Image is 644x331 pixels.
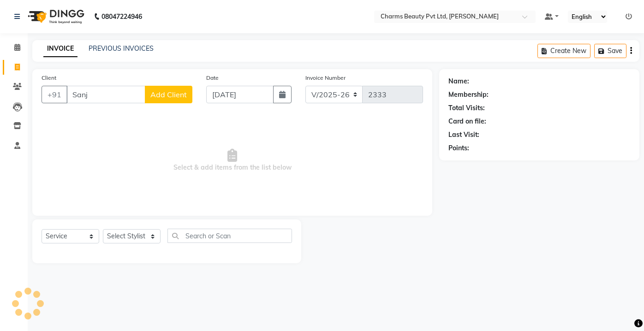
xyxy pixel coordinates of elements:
a: PREVIOUS INVOICES [89,44,154,53]
div: Last Visit: [448,130,479,140]
span: Add Client [150,90,187,99]
label: Invoice Number [305,74,346,82]
span: Select & add items from the list below [42,114,423,207]
div: Name: [448,77,469,86]
button: +91 [42,86,67,103]
b: 08047224946 [101,4,142,30]
input: Search by Name/Mobile/Email/Code [66,86,145,103]
label: Client [42,74,56,82]
a: INVOICE [43,41,78,57]
button: Add Client [145,86,192,103]
div: Points: [448,143,469,153]
input: Search or Scan [167,229,292,243]
div: Total Visits: [448,103,485,113]
button: Save [594,44,626,58]
label: Date [206,74,219,82]
div: Card on file: [448,117,486,126]
img: logo [24,4,87,30]
div: Membership: [448,90,489,100]
button: Create New [537,44,590,58]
